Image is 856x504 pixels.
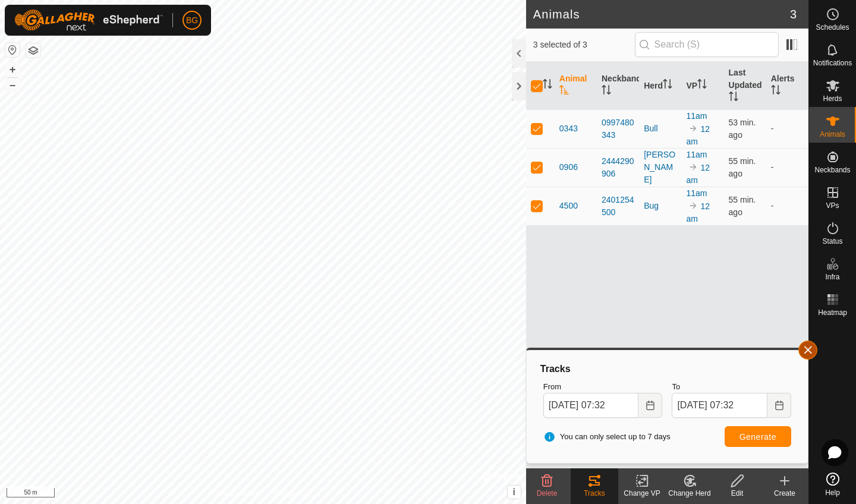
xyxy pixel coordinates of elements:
span: BG [186,14,198,27]
span: VPs [826,202,839,209]
td: - [766,109,808,148]
span: Heatmap [818,309,847,316]
div: Edit [713,488,761,499]
th: VP [681,62,723,110]
span: Aug 12, 2025, 6:37 AM [729,195,756,217]
div: Change Herd [666,488,713,499]
a: 11am [686,188,707,198]
span: 3 [790,5,797,23]
p-sorticon: Activate to sort [663,81,672,90]
span: Status [822,238,842,245]
th: Last Updated [724,62,766,110]
span: 3 selected of 3 [533,39,635,51]
span: i [513,487,515,497]
img: to [688,162,698,172]
label: From [543,381,663,393]
img: Gallagher Logo [14,10,163,31]
label: To [672,381,791,393]
p-sorticon: Activate to sort [771,87,781,96]
span: 0343 [559,122,578,135]
span: Help [825,489,840,496]
th: Animal [555,62,597,110]
span: Delete [537,489,558,497]
span: Aug 12, 2025, 6:39 AM [729,118,756,140]
span: Generate [739,432,776,442]
a: 12 am [686,201,710,223]
span: Neckbands [814,166,850,174]
button: Map Layers [26,43,40,58]
div: Change VP [618,488,666,499]
p-sorticon: Activate to sort [602,87,611,96]
button: Reset Map [5,43,20,57]
span: Infra [825,273,839,281]
span: 4500 [559,200,578,212]
span: Schedules [816,24,849,31]
div: Tracks [539,362,796,376]
button: i [508,486,521,499]
a: Contact Us [275,489,310,499]
p-sorticon: Activate to sort [559,87,569,96]
button: Generate [725,426,791,447]
div: Tracks [571,488,618,499]
div: 2444290906 [602,155,634,180]
a: Privacy Policy [216,489,260,499]
div: 0997480343 [602,116,634,141]
button: – [5,78,20,92]
button: + [5,62,20,77]
td: - [766,187,808,225]
div: 2401254500 [602,194,634,219]
a: 12 am [686,163,710,185]
a: 12 am [686,124,710,146]
p-sorticon: Activate to sort [697,81,707,90]
button: Choose Date [638,393,662,418]
input: Search (S) [635,32,779,57]
div: Bug [644,200,676,212]
a: 11am [686,150,707,159]
div: [PERSON_NAME] [644,149,676,186]
span: Aug 12, 2025, 6:37 AM [729,156,756,178]
button: Choose Date [767,393,791,418]
th: Neckband [597,62,639,110]
span: You can only select up to 7 days [543,431,671,443]
div: Create [761,488,808,499]
img: to [688,201,698,210]
span: Notifications [813,59,852,67]
a: Help [809,468,856,501]
span: 0906 [559,161,578,174]
span: Herds [823,95,842,102]
span: Animals [820,131,845,138]
h2: Animals [533,7,790,21]
p-sorticon: Activate to sort [543,81,552,90]
th: Herd [639,62,681,110]
th: Alerts [766,62,808,110]
div: Bull [644,122,676,135]
a: 11am [686,111,707,121]
p-sorticon: Activate to sort [729,93,738,103]
td: - [766,148,808,187]
img: to [688,124,698,133]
